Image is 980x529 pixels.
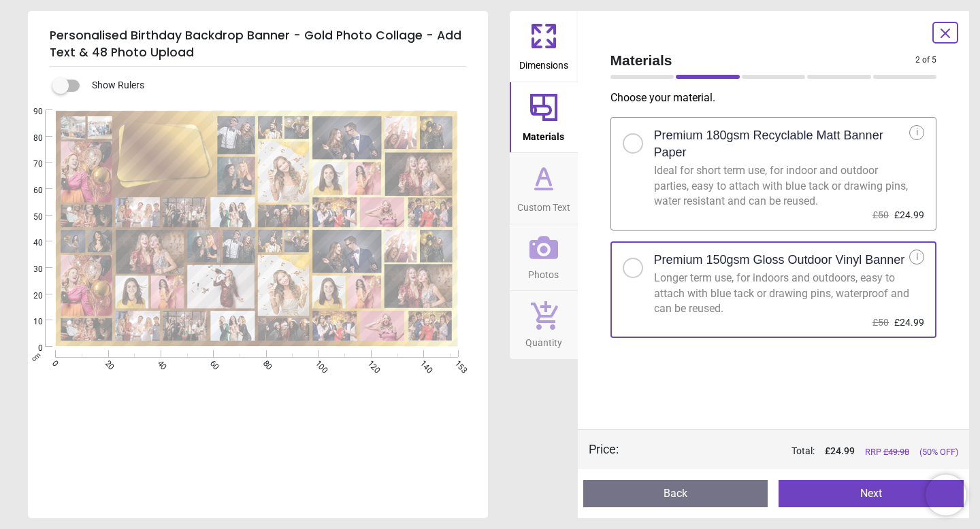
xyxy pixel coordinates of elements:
[872,209,889,220] span: £50
[519,52,568,73] span: Dimensions
[61,78,488,94] div: Show Rulers
[610,50,916,70] span: Materials
[17,290,43,302] span: 20
[654,127,910,161] h2: Premium 180gsm Recyclable Matt Banner Paper
[17,133,43,144] span: 80
[583,480,768,507] button: Back
[779,480,964,507] button: Next
[17,106,43,118] span: 90
[528,262,559,282] span: Photos
[510,11,578,82] button: Dimensions
[17,343,43,354] span: 0
[915,54,936,66] span: 2 of 5
[17,237,43,249] span: 40
[17,264,43,275] span: 30
[639,445,959,458] div: Total:
[654,252,905,269] h2: Premium 150gsm Gloss Outdoor Vinyl Banner
[589,441,619,458] div: Price :
[510,82,578,153] button: Materials
[517,194,570,215] span: Custom Text
[872,317,889,328] span: £50
[830,445,855,456] span: 24.99
[865,446,909,458] span: RRP
[894,317,924,328] span: £24.99
[919,446,958,458] span: (50% OFF)
[909,250,924,264] div: i
[17,316,43,328] span: 10
[17,211,43,223] span: 50
[510,224,578,291] button: Photos
[894,209,924,220] span: £24.99
[610,90,948,105] p: Choose your material .
[909,125,924,140] div: i
[654,271,910,316] div: Longer term use, for indoors and outdoors, easy to attach with blue tack or drawing pins, waterpr...
[17,158,43,170] span: 70
[825,445,855,458] span: £
[510,153,578,224] button: Custom Text
[654,163,910,209] div: Ideal for short term use, for indoor and outdoor parties, easy to attach with blue tack or drawin...
[50,22,466,67] h5: Personalised Birthday Backdrop Banner - Gold Photo Collage - Add Text & 48 Photo Upload
[883,447,909,457] span: £ 49.98
[525,330,562,350] span: Quantity
[17,185,43,197] span: 60
[523,124,564,144] span: Materials
[510,291,578,359] button: Quantity
[926,475,966,515] iframe: Brevo live chat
